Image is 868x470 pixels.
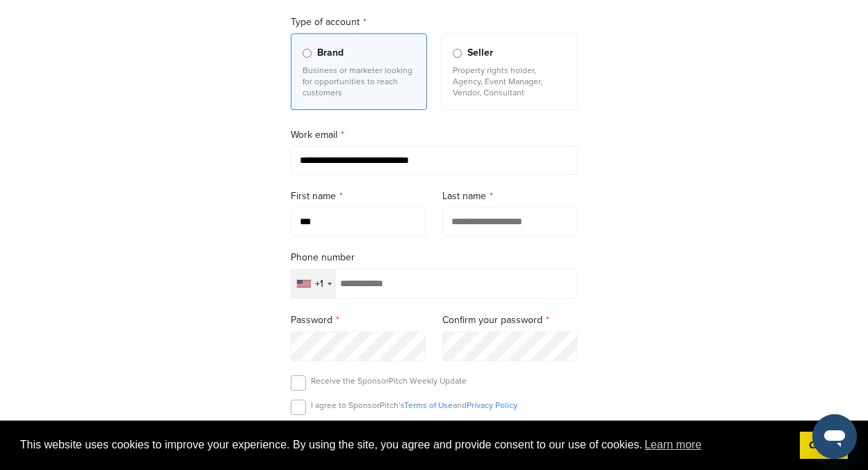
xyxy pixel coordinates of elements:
span: This website uses cookies to improve your experience. By using the site, you agree and provide co... [20,434,789,455]
label: Phone number [291,250,577,265]
input: Seller Property rights holder, Agency, Event Manager, Vendor, Consultant [453,49,462,58]
p: I agree to SponsorPitch’s and [311,400,517,411]
label: Work email [291,127,577,143]
div: +1 [315,279,323,289]
a: learn more about cookies [643,434,704,455]
iframe: Button to launch messaging window [812,414,857,459]
label: Type of account [291,15,577,30]
a: Terms of Use [404,400,453,410]
span: Seller [467,45,493,61]
p: Property rights holder, Agency, Event Manager, Vendor, Consultant [453,65,565,98]
span: Brand [317,45,344,61]
p: Receive the SponsorPitch Weekly Update [311,375,467,386]
label: First name [291,189,426,204]
div: Selected country [291,269,336,298]
label: Last name [442,189,577,204]
a: Privacy Policy [467,400,517,410]
label: Password [291,313,426,328]
input: Brand Business or marketer looking for opportunities to reach customers [303,49,312,58]
p: Business or marketer looking for opportunities to reach customers [303,65,415,98]
label: Confirm your password [442,313,577,328]
a: dismiss cookie message [800,432,848,460]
